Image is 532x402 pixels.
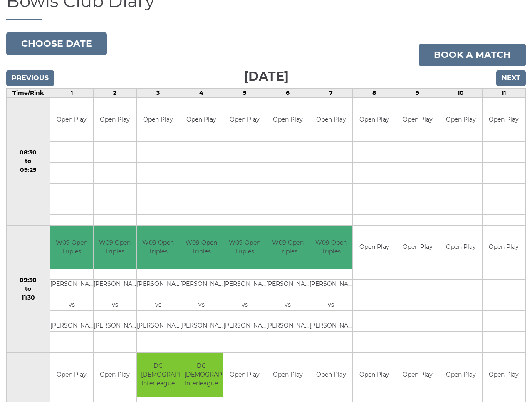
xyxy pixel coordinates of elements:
[396,353,439,397] td: Open Play
[266,89,309,98] td: 6
[223,98,266,141] td: Open Play
[309,353,352,397] td: Open Play
[137,353,180,397] td: DC [DEMOGRAPHIC_DATA] Interleague
[439,353,482,397] td: Open Play
[223,280,266,290] td: [PERSON_NAME]
[137,300,180,311] td: vs
[266,353,309,397] td: Open Play
[439,98,482,141] td: Open Play
[180,353,223,397] td: DC [DEMOGRAPHIC_DATA] Interleague
[180,98,223,141] td: Open Play
[94,353,136,397] td: Open Play
[223,321,266,332] td: [PERSON_NAME]
[50,226,93,269] td: W09 Open Triples
[94,98,136,141] td: Open Play
[309,300,352,311] td: vs
[94,280,136,290] td: [PERSON_NAME]
[266,321,309,332] td: [PERSON_NAME]
[482,89,525,98] td: 11
[50,89,93,98] td: 1
[7,225,50,353] td: 09:30 to 11:30
[266,300,309,311] td: vs
[223,353,266,397] td: Open Play
[223,300,266,311] td: vs
[439,226,482,269] td: Open Play
[496,70,526,86] input: Next
[223,89,266,98] td: 5
[266,226,309,269] td: W09 Open Triples
[7,89,50,98] td: Time/Rink
[93,89,136,98] td: 2
[353,226,396,269] td: Open Play
[180,89,223,98] td: 4
[266,98,309,141] td: Open Play
[50,321,93,332] td: [PERSON_NAME]
[50,353,93,397] td: Open Play
[483,226,525,269] td: Open Play
[50,300,93,311] td: vs
[483,98,525,141] td: Open Play
[309,321,352,332] td: [PERSON_NAME]
[94,226,136,269] td: W09 Open Triples
[180,321,223,332] td: [PERSON_NAME]
[223,226,266,269] td: W09 Open Triples
[137,321,180,332] td: [PERSON_NAME]
[137,280,180,290] td: [PERSON_NAME]
[353,353,396,397] td: Open Play
[309,89,353,98] td: 7
[396,226,439,269] td: Open Play
[396,89,439,98] td: 9
[353,89,396,98] td: 8
[309,280,352,290] td: [PERSON_NAME]
[180,226,223,269] td: W09 Open Triples
[439,89,483,98] td: 10
[266,280,309,290] td: [PERSON_NAME]
[50,280,93,290] td: [PERSON_NAME]
[309,226,352,269] td: W09 Open Triples
[94,300,136,311] td: vs
[137,226,180,269] td: W09 Open Triples
[50,98,93,141] td: Open Play
[6,32,107,55] button: Choose date
[483,353,525,397] td: Open Play
[419,44,526,66] a: Book a match
[136,89,180,98] td: 3
[180,300,223,311] td: vs
[137,98,180,141] td: Open Play
[396,98,439,141] td: Open Play
[7,98,50,226] td: 08:30 to 09:25
[6,70,54,86] input: Previous
[353,98,396,141] td: Open Play
[94,321,136,332] td: [PERSON_NAME]
[309,98,352,141] td: Open Play
[180,280,223,290] td: [PERSON_NAME]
